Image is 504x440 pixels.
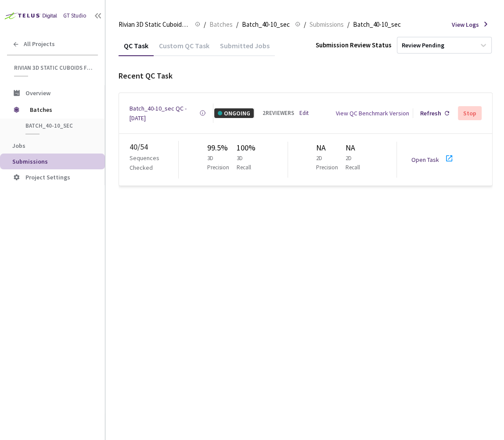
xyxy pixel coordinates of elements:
[402,41,444,50] div: Review Pending
[347,19,349,30] li: /
[237,142,259,154] div: 100%
[208,19,234,29] a: Batches
[25,89,50,97] span: Overview
[119,41,154,56] div: QC Task
[299,109,309,118] a: Edit
[304,19,306,30] li: /
[119,19,190,30] span: Rivian 3D Static Cuboids fixed[2024-25]
[204,19,206,30] li: /
[242,19,290,30] span: Batch_40-10_sec
[25,122,90,129] span: Batch_40-10_sec
[316,142,346,154] div: NA
[12,157,48,165] span: Submissions
[119,70,493,82] div: Recent QC Task
[346,154,365,172] p: 2D Recall
[452,20,479,29] span: View Logs
[130,141,178,153] div: 40 / 54
[63,11,86,20] div: GT Studio
[236,19,238,30] li: /
[353,19,401,30] span: Batch_40-10_sec
[207,142,236,154] div: 99.5%
[209,19,233,30] span: Batches
[237,154,256,172] p: 3D Recall
[308,19,346,29] a: Submissions
[316,40,392,50] div: Submission Review Status
[316,154,342,172] p: 2D Precision
[12,142,25,150] span: Jobs
[130,153,178,172] p: Sequences Checked
[30,101,90,118] span: Batches
[154,41,215,56] div: Custom QC Task
[411,156,439,164] a: Open Task
[463,110,476,117] div: Stop
[14,64,93,72] span: Rivian 3D Static Cuboids fixed[2024-25]
[207,154,233,172] p: 3D Precision
[214,108,254,118] div: ONGOING
[310,19,344,30] span: Submissions
[215,41,275,56] div: Submitted Jobs
[263,109,294,118] div: 2 REVIEWERS
[24,40,55,48] span: All Projects
[25,173,70,181] span: Project Settings
[336,108,409,118] div: View QC Benchmark Version
[420,108,441,118] div: Refresh
[346,142,368,154] div: NA
[130,104,199,123] a: Batch_40-10_sec QC - [DATE]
